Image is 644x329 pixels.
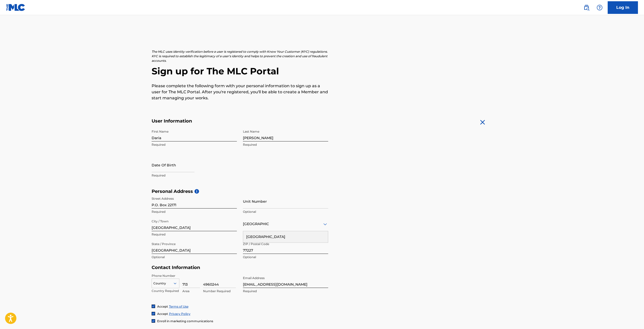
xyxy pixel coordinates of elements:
p: Required [152,173,237,178]
img: search [583,5,590,11]
img: close [479,118,487,126]
a: Public Search [581,3,592,13]
p: Required [152,142,237,147]
a: Privacy Policy [169,312,190,316]
span: i [194,189,199,194]
span: Enroll in marketing communications [157,319,213,323]
img: help [597,5,603,11]
img: checkbox [152,319,155,322]
h2: Sign up for The MLC Portal [152,66,493,77]
a: Terms of Use [169,305,188,308]
p: The MLC uses identity verification before a user is registered to comply with Know Your Customer ... [152,49,328,63]
p: Required [152,210,237,214]
a: Log In [608,1,638,14]
p: Number Required [203,289,236,293]
h5: User Information [152,118,328,124]
p: Required [152,232,237,237]
span: Accept [157,312,168,316]
div: [GEOGRAPHIC_DATA] [243,231,328,243]
p: Country Required [152,289,179,293]
img: checkbox [152,312,155,315]
span: Accept [157,305,168,308]
p: Please complete the following form with your personal information to sign up as a user for The ML... [152,83,328,101]
h5: Personal Address [152,189,493,194]
p: Area [182,289,200,293]
p: Required [243,289,328,293]
p: Required [243,142,328,147]
img: MLC Logo [6,4,25,11]
img: checkbox [152,305,155,308]
p: Optional [152,255,237,259]
p: Optional [243,210,328,214]
p: Optional [243,255,328,259]
div: Help [595,3,605,13]
h5: Contact Information [152,265,328,271]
